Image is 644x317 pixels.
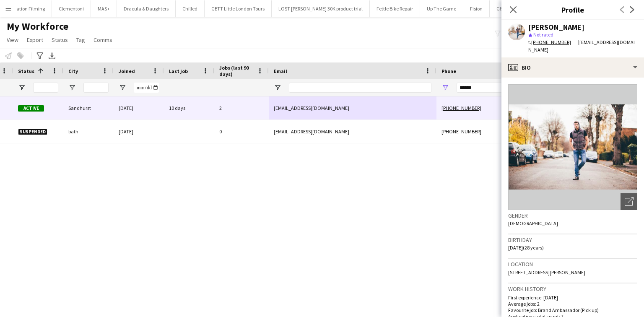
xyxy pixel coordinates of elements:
[134,83,159,93] input: Joined Filter Input
[508,285,637,293] h3: Work history
[169,68,188,74] span: Last job
[508,244,544,251] span: [DATE] (28 years)
[269,120,436,143] div: [EMAIL_ADDRESS][DOMAIN_NAME]
[274,84,281,91] button: Open Filter Menu
[531,39,578,45] a: [PHONE_NUMBER]
[274,68,287,74] span: Email
[528,39,635,53] span: | [EMAIL_ADDRESS][DOMAIN_NAME]
[91,0,117,17] button: MAS+
[508,212,637,219] h3: Gender
[289,83,431,93] input: Email Filter Input
[73,34,88,45] a: Tag
[7,36,18,44] span: View
[272,0,370,17] button: LOST [PERSON_NAME] 30K product trial
[47,51,57,61] app-action-btn: Export XLSX
[441,105,488,111] a: [PHONE_NUMBER]
[90,34,116,45] a: Comms
[508,269,585,275] span: [STREET_ADDRESS][PERSON_NAME]
[68,84,76,91] button: Open Filter Menu
[114,96,164,120] div: [DATE]
[508,307,637,313] p: Favourite job: Brand Ambassador (Pick up)
[18,129,47,135] span: Suspended
[117,0,176,17] button: Dracula & Daughters
[501,57,644,78] div: Bio
[205,0,272,17] button: GETT Little London Tours
[76,36,85,44] span: Tag
[508,236,637,244] h3: Birthday
[7,20,68,33] span: My Workforce
[164,96,214,120] div: 10 days
[3,0,52,17] button: Aviation Filming
[52,0,91,17] button: Clementoni
[508,84,637,210] img: Crew avatar or photo
[63,120,114,143] div: bath
[33,83,58,93] input: Status Filter Input
[457,83,539,93] input: Phone Filter Input
[528,39,578,46] div: t.
[23,34,47,45] a: Export
[3,34,22,45] a: View
[63,96,114,120] div: Sandhurst
[214,96,269,120] div: 2
[533,31,553,38] span: Not rated
[114,120,164,143] div: [DATE]
[119,84,126,91] button: Open Filter Menu
[18,68,34,74] span: Status
[370,0,420,17] button: Fettle Bike Repair
[68,68,78,74] span: City
[214,120,269,143] div: 0
[176,0,205,17] button: Chilled
[508,220,558,226] span: [DEMOGRAPHIC_DATA]
[463,0,490,17] button: Fision
[490,0,537,17] button: GETT Ice Lollies
[93,36,112,44] span: Comms
[18,84,26,91] button: Open Filter Menu
[48,34,71,45] a: Status
[27,36,43,44] span: Export
[83,83,109,93] input: City Filter Input
[441,84,449,91] button: Open Filter Menu
[508,301,637,307] p: Average jobs: 2
[269,96,436,120] div: [EMAIL_ADDRESS][DOMAIN_NAME]
[441,68,456,74] span: Phone
[52,36,68,44] span: Status
[441,128,488,135] a: [PHONE_NUMBER]
[621,193,637,210] div: Open photos pop-in
[420,0,463,17] button: Up The Game
[528,23,584,31] div: [PERSON_NAME]
[508,294,637,301] p: First experience: [DATE]
[508,260,637,268] h3: Location
[18,105,44,112] span: Active
[501,4,644,15] h3: Profile
[35,51,45,61] app-action-btn: Advanced filters
[119,68,135,74] span: Joined
[219,65,254,77] span: Jobs (last 90 days)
